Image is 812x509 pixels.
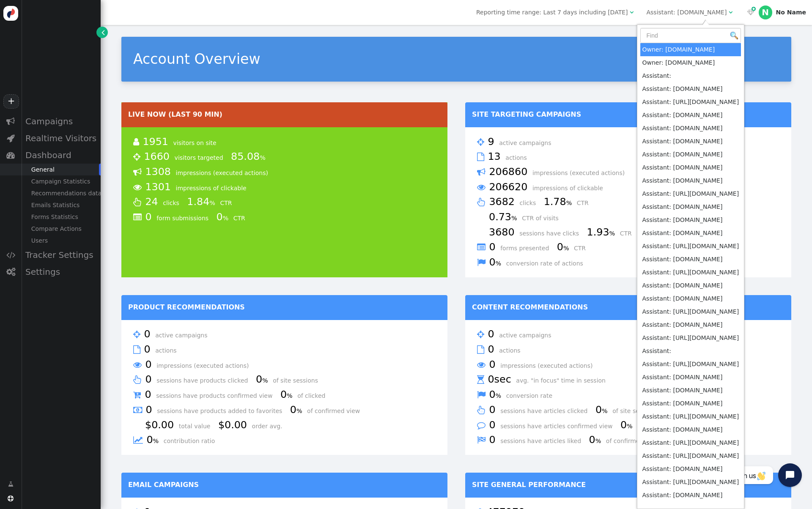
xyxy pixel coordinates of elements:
[187,196,218,208] span: 1.84
[606,438,665,444] span: of confirmed view
[640,56,741,69] td: Owner: [DOMAIN_NAME]
[499,347,526,354] span: actions
[477,151,484,163] span: 
[759,5,772,19] div: N
[173,140,222,146] span: visitors on site
[609,230,615,237] small: %
[506,260,589,267] span: conversion rate of actions
[640,279,741,292] td: Assistant: [DOMAIN_NAME]
[505,154,532,161] span: actions
[465,102,791,127] td: Site Targeting Campaigns
[620,419,636,431] span: 0
[209,200,215,206] small: %
[489,241,498,253] span: 0
[640,489,741,502] td: Assistant: [DOMAIN_NAME]
[640,423,741,436] td: Assistant: [DOMAIN_NAME]
[589,434,604,446] span: 0
[6,117,15,126] span: 
[143,136,171,148] span: 1951
[155,347,182,354] span: actions
[21,187,101,199] div: Recommendations data
[21,164,101,175] div: General
[21,211,101,223] div: Forms Statistics
[133,373,142,386] span: 
[489,256,504,268] span: 0
[620,230,638,237] span: CTR
[223,215,229,222] small: %
[612,408,664,414] span: of site sessions
[489,358,498,370] span: 0
[133,434,143,446] span: 
[218,419,250,431] span: $0.00
[21,147,101,164] div: Dashboard
[489,211,520,223] span: 0.73
[729,9,732,15] span: 
[640,318,741,331] td: Assistant: [DOMAIN_NAME]
[21,246,101,263] div: Tracker Settings
[3,94,19,109] a: +
[745,8,755,17] a:  
[499,332,557,339] span: active campaigns
[602,408,608,414] small: %
[256,373,271,385] span: 0
[477,166,486,178] span: 
[477,241,486,254] span: 
[640,331,741,345] td: Assistant: [URL][DOMAIN_NAME]
[96,27,108,38] a: 
[544,196,575,208] span: 1.78
[640,148,741,161] td: Assistant: [DOMAIN_NAME]
[488,373,514,385] span: 0sec
[296,408,302,414] small: %
[500,245,555,252] span: forms presented
[133,404,142,416] span: 
[489,419,498,431] span: 0
[595,438,601,444] small: %
[532,170,631,176] span: impressions (executed actions)
[496,392,502,399] small: %
[640,200,741,213] td: Assistant: [DOMAIN_NAME]
[640,96,741,109] td: Assistant: [URL][DOMAIN_NAME]
[307,408,366,414] span: of confirmed view
[640,305,741,318] td: Assistant: [URL][DOMAIN_NAME]
[121,473,447,498] td: Email Campaigns
[640,69,741,82] td: Assistant:
[640,28,741,43] input: Find
[21,263,101,280] div: Settings
[520,200,542,206] span: clicks
[145,419,177,431] span: $0.00
[595,404,611,416] span: 0
[640,82,741,96] td: Assistant: [DOMAIN_NAME]
[477,136,484,148] span: 
[121,295,447,320] td: Product Recommendations
[488,328,497,340] span: 0
[640,43,741,56] td: Owner: [DOMAIN_NAME]
[640,449,741,462] td: Assistant: [URL][DOMAIN_NAME]
[133,181,142,194] span: 
[477,389,486,401] span: 
[506,392,558,399] span: conversion rate
[231,151,269,162] span: 85.08
[574,245,592,252] span: CTR
[488,151,503,162] span: 13
[176,170,274,176] span: impressions (executed actions)
[640,240,741,253] td: Assistant: [URL][DOMAIN_NAME]
[477,196,486,208] span: 
[145,404,155,416] span: 0
[21,130,101,147] div: Realtime Visitors
[577,200,595,206] span: CTR
[477,434,486,446] span: 
[133,136,139,148] span: 
[489,404,498,416] span: 0
[489,196,518,208] span: 3682
[477,256,486,269] span: 
[489,434,498,446] span: 0
[640,213,741,227] td: Assistant: [DOMAIN_NAME]
[532,185,609,192] span: impressions of clickable
[133,358,142,371] span: 
[217,211,232,223] span: 0
[511,215,517,222] small: %
[640,253,741,266] td: Assistant: [DOMAIN_NAME]
[145,166,174,178] span: 1308
[640,345,741,358] td: Assistant:
[156,362,255,369] span: impressions (executed actions)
